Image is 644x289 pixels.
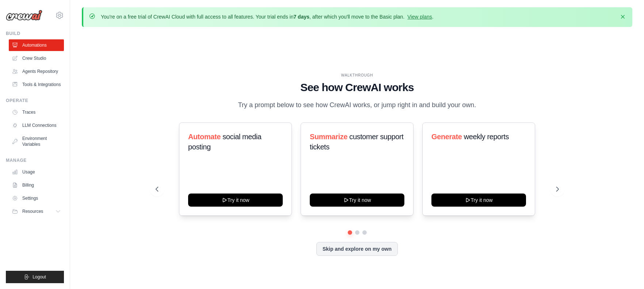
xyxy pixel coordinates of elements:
span: Automate [188,133,221,141]
button: Try it now [188,194,283,207]
button: Try it now [431,194,526,207]
button: Try it now [310,194,404,207]
h1: See how CrewAI works [156,81,559,94]
span: customer support tickets [310,133,403,151]
span: weekly reports [464,133,509,141]
span: Resources [22,208,43,214]
a: Traces [9,106,64,118]
a: Environment Variables [9,133,64,150]
div: Build [6,31,64,36]
button: Skip and explore on my own [316,242,398,256]
a: Billing [9,179,64,191]
a: Agents Repository [9,66,64,77]
a: View plans [407,14,432,20]
span: Summarize [310,133,347,141]
div: Operate [6,98,64,104]
span: Generate [431,133,462,141]
img: Logo [6,10,42,21]
span: Logout [33,274,46,280]
div: Manage [6,157,64,163]
p: Try a prompt below to see how CrewAI works, or jump right in and build your own. [235,100,480,110]
p: You're on a free trial of CrewAI Cloud with full access to all features. Your trial ends in , aft... [101,13,434,20]
span: social media posting [188,133,262,151]
a: LLM Connections [9,120,64,131]
a: Settings [9,192,64,204]
button: Resources [9,206,64,217]
button: Logout [6,271,64,283]
a: Crew Studio [9,52,64,64]
strong: 7 days [293,14,309,20]
a: Usage [9,166,64,178]
a: Tools & Integrations [9,79,64,90]
a: Automations [9,39,64,51]
div: WALKTHROUGH [156,73,559,78]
